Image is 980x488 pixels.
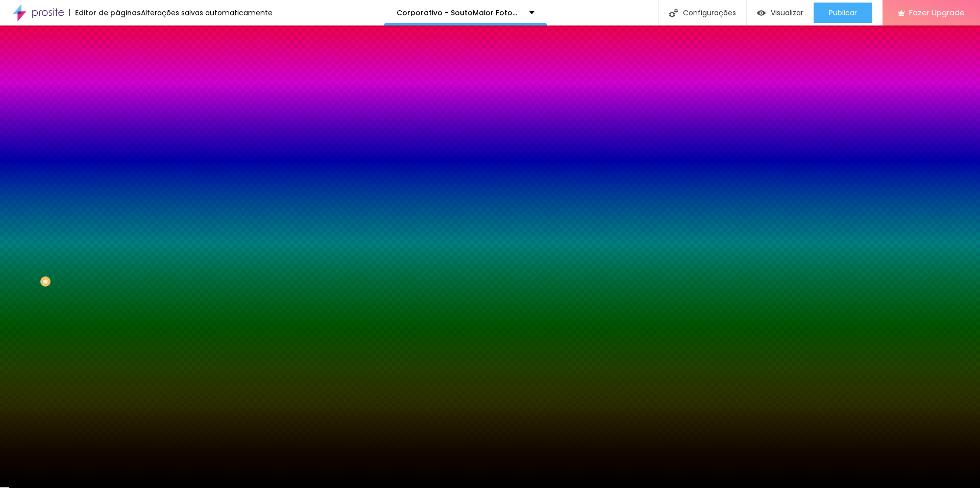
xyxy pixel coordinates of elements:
[141,9,273,16] div: Alterações salvas automaticamente
[909,8,965,17] span: Fazer Upgrade
[829,9,857,17] span: Publicar
[397,9,522,16] p: Corporativo - SoutoMaior Fotografia
[69,9,141,16] div: Editor de páginas
[814,3,872,23] button: Publicar
[669,9,678,17] img: Icone
[771,9,803,17] span: Visualizar
[757,9,766,17] img: view-1.svg
[747,3,814,23] button: Visualizar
